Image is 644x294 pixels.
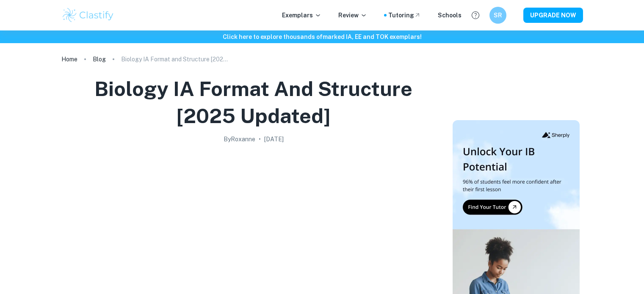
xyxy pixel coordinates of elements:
[121,55,231,64] p: Biology IA Format and Structure [2025 updated]
[493,11,503,20] h6: SR
[259,135,261,144] p: •
[523,8,583,23] button: UPGRADE NOW
[224,135,255,144] h2: By Roxanne
[65,75,442,129] h1: Biology IA Format and Structure [2025 updated]
[388,11,421,20] a: Tutoring
[93,53,106,65] a: Blog
[438,11,462,20] a: Schools
[2,32,642,41] h6: Click here to explore thousands of marked IA, EE and TOK exemplars !
[338,11,367,20] p: Review
[61,53,77,65] a: Home
[489,7,506,24] button: SR
[61,7,115,24] img: Clastify logo
[468,8,483,22] button: Help and Feedback
[264,135,284,144] h2: [DATE]
[282,11,321,20] p: Exemplars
